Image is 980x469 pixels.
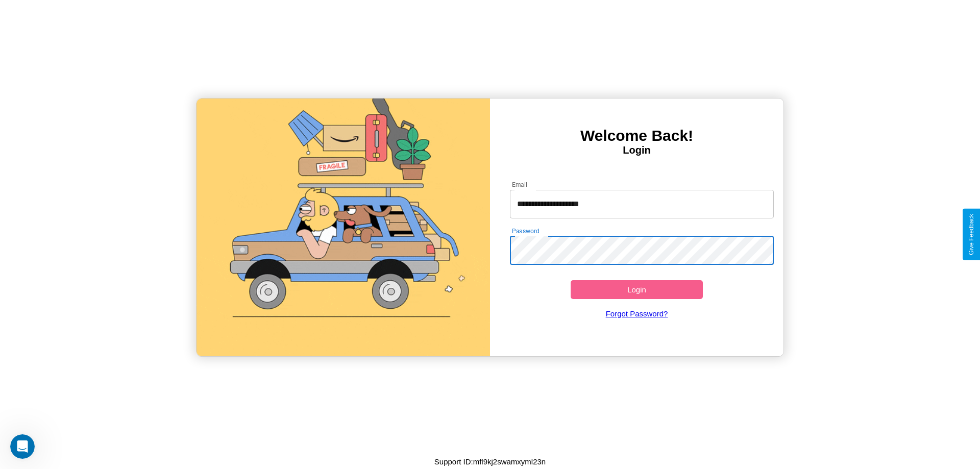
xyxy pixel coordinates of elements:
[512,227,539,235] label: Password
[10,434,35,459] iframe: Intercom live chat
[434,455,546,468] p: Support ID: mfl9kj2swamxyml23n
[490,144,783,156] h4: Login
[968,214,975,255] div: Give Feedback
[571,280,703,299] button: Login
[197,98,490,356] img: gif
[505,299,769,328] a: Forgot Password?
[512,180,528,189] label: Email
[490,127,783,144] h3: Welcome Back!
